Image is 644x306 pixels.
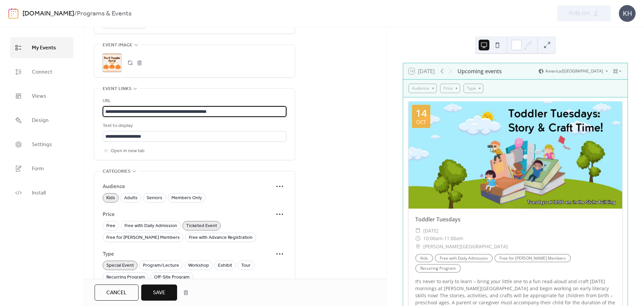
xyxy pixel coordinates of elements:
[111,147,145,155] span: Open in new tab
[124,222,177,230] span: Free with Daily Admission
[32,43,56,53] span: My Events
[103,183,273,191] span: Audience
[171,194,202,202] span: Members Only
[106,273,145,281] span: Recurring Program
[154,273,190,281] span: Off-Site Program
[106,262,134,270] span: Special Event
[409,215,622,223] div: Toddler Tuesdays
[95,285,139,301] button: Cancel
[416,120,426,125] div: Oct
[423,227,438,235] span: [DATE]
[10,110,73,131] a: Design
[106,289,127,297] span: Cancel
[188,262,209,270] span: Workshop
[103,97,285,105] div: URL
[32,115,49,126] span: Design
[415,234,421,243] div: ​
[147,194,162,202] span: Seniors
[74,7,77,20] b: /
[10,134,73,155] a: Settings
[32,188,46,199] span: Install
[189,234,253,242] span: Free with Advance Registration
[10,158,73,179] a: Form
[103,250,273,258] span: Type
[103,122,285,130] div: Text to display
[106,194,115,202] span: Kids
[103,211,273,219] span: Price
[103,41,132,49] span: Event image
[32,139,52,150] span: Settings
[545,69,603,73] span: America/[GEOGRAPHIC_DATA]
[442,234,444,243] span: -
[10,182,73,203] a: Install
[10,86,73,106] a: Views
[103,53,121,72] div: ;
[444,234,463,243] span: 11:00am
[619,5,636,22] div: KH
[458,67,502,75] div: Upcoming events
[141,285,177,301] button: Save
[32,164,44,174] span: Form
[423,234,442,243] span: 10:00am
[10,37,73,58] a: My Events
[218,262,232,270] span: Exhibit
[241,262,251,270] span: Tour
[124,194,138,202] span: Adults
[416,108,427,118] div: 14
[103,168,130,176] span: Categories
[423,243,508,251] span: [PERSON_NAME][GEOGRAPHIC_DATA]
[143,262,179,270] span: Program/Lecture
[106,234,180,242] span: Free for [PERSON_NAME] Members
[103,85,131,93] span: Event links
[415,227,421,235] div: ​
[153,289,165,297] span: Save
[8,8,18,19] img: logo
[415,243,421,251] div: ​
[22,7,74,20] a: [DOMAIN_NAME]
[77,7,131,20] b: Programs & Events
[186,222,217,230] span: Ticketed Event
[32,67,52,78] span: Connect
[106,222,115,230] span: Free
[10,61,73,82] a: Connect
[32,91,46,102] span: Views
